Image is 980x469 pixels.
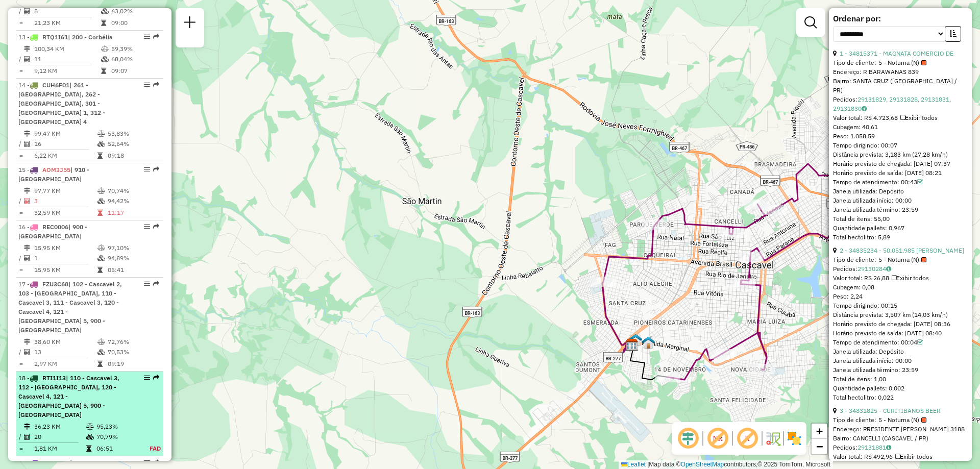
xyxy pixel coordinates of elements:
[18,280,122,334] span: | 102 - Cascavel 2, 103 - [GEOGRAPHIC_DATA], 110 - Cascavel 3, 111 - Cascavel 3, 120 - Cascavel 4...
[107,243,159,253] td: 97,10%
[34,18,101,28] td: 21,23 KM
[642,336,655,349] img: 703 UDC Light Cascavel
[18,347,23,357] td: /
[86,434,94,440] i: % de utilização da cubagem
[107,186,159,196] td: 70,74%
[111,18,159,28] td: 09:00
[97,153,103,159] i: Tempo total em rota
[144,82,150,88] em: Opções
[24,56,30,62] i: Total de Atividades
[619,460,833,469] div: Map data © contributors,© 2025 TomTom, Microsoft
[42,81,69,89] span: CUH6F01
[34,337,97,347] td: 38,60 KM
[42,280,68,288] span: FZU3C68
[97,198,105,204] i: % de utilização da cubagem
[107,337,159,347] td: 72,76%
[34,265,97,275] td: 15,95 KM
[97,349,105,355] i: % de utilização da cubagem
[18,223,87,240] span: 16 -
[96,422,138,432] td: 95,23%
[833,356,968,365] div: Janela utilizada início: 00:00
[96,432,138,442] td: 70,79%
[24,198,30,204] i: Total de Atividades
[812,424,827,439] a: Zoom in
[833,196,968,205] div: Janela utilizada início: 00:00
[107,347,159,357] td: 70,53%
[34,208,97,218] td: 32,59 KM
[107,196,159,206] td: 94,42%
[833,168,968,178] div: Horário previsto de saída: [DATE] 08:21
[18,151,23,161] td: =
[833,274,968,283] div: Valor total: R$ 26,88
[833,443,968,452] div: Pedidos:
[945,26,961,42] button: Ordem crescente
[18,66,23,76] td: =
[144,459,150,465] em: Opções
[144,375,150,381] em: Opções
[833,58,968,67] div: Tipo de cliente:
[886,266,891,272] i: Observações
[735,426,759,451] span: Exibir rótulo
[18,6,23,16] td: /
[629,333,642,347] img: Ponto de Apoio FAD
[111,44,159,54] td: 59,39%
[34,54,101,64] td: 11
[34,139,97,149] td: 16
[857,265,891,273] a: 29130284
[681,461,724,468] a: OpenStreetMap
[18,280,122,334] span: 17 -
[111,6,159,16] td: 63,02%
[895,453,933,460] span: Exibir todos
[833,95,951,112] a: 29131829, 29131828, 29131831, 29131830
[786,430,802,447] img: Exibir/Ocultar setores
[833,375,968,384] div: Total de itens: 1,00
[833,329,968,338] div: Horário previsto de saída: [DATE] 08:40
[840,246,964,254] a: 2 - 34835234 - 50.051.985 [PERSON_NAME]
[97,245,105,251] i: % de utilização do peso
[97,131,105,137] i: % de utilização do peso
[18,81,105,126] span: | 261 - [GEOGRAPHIC_DATA], 262 - [GEOGRAPHIC_DATA], 301 - [GEOGRAPHIC_DATA] 1, 312 - [GEOGRAPHIC_...
[833,132,875,140] span: Peso: 1.058,59
[833,319,968,329] div: Horário previsto de chegada: [DATE] 08:36
[833,292,863,300] span: Peso: 2,24
[705,426,730,451] span: Exibir NR
[144,281,150,287] em: Opções
[800,12,821,33] a: Exibir filtros
[24,424,30,430] i: Distância Total
[153,224,159,230] em: Rota exportada
[101,46,109,52] i: % de utilização do peso
[18,374,119,418] span: 18 -
[101,20,106,26] i: Tempo total em rota
[86,446,91,452] i: Tempo total em rota
[840,50,953,57] a: 1 - 34815371 - MAGNATA COMERCIO DE
[878,58,926,67] span: 5 - Noturna (N)
[833,425,968,434] div: Endereço: PRESIDENTE [PERSON_NAME] 3188
[144,34,150,40] em: Opções
[18,374,119,418] span: | 110 - Cascavel 3, 112 - [GEOGRAPHIC_DATA], 120 - Cascavel 4, 121 - [GEOGRAPHIC_DATA] 5, 900 - [...
[153,459,159,465] em: Rota exportada
[833,233,968,242] div: Total hectolitro: 5,89
[833,283,874,291] span: Cubagem: 0,08
[24,339,30,345] i: Distância Total
[833,113,968,122] div: Valor total: R$ 4.723,68
[144,166,150,172] em: Opções
[878,415,926,425] span: 5 - Noturna (N)
[625,338,639,352] img: CDD Cascavel
[144,224,150,230] em: Opções
[24,349,30,355] i: Total de Atividades
[24,188,30,194] i: Distância Total
[34,129,97,139] td: 99,47 KM
[153,375,159,381] em: Rota exportada
[24,8,30,14] i: Total de Atividades
[34,66,101,76] td: 9,12 KM
[18,359,23,369] td: =
[833,393,968,402] div: Total hectolitro: 0,022
[833,452,968,461] div: Valor total: R$ 492,96
[34,347,97,357] td: 13
[833,384,968,393] div: Quantidade pallets: 0,002
[647,461,649,468] span: |
[24,434,30,440] i: Total de Atividades
[42,166,70,174] span: AOM3J55
[917,178,923,186] a: Com service time
[153,82,159,88] em: Rota exportada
